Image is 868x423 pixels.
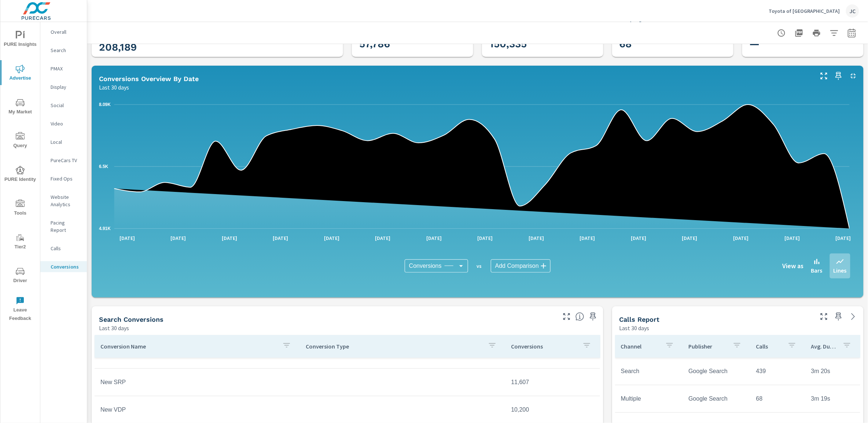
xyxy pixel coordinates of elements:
[3,233,38,251] span: Tier2
[575,312,584,321] span: Search Conversions include Actions, Leads and Unmapped Conversions
[505,401,600,419] td: 10,200
[99,75,199,83] h5: Conversions Overview By Date
[811,343,837,350] p: Avg. Duration
[40,192,87,210] div: Website Analytics
[619,38,726,50] h3: 68
[834,266,847,275] p: Lines
[523,234,549,242] p: [DATE]
[626,234,651,242] p: [DATE]
[99,102,111,107] text: 8.09K
[847,70,859,82] button: Minimize Widget
[3,98,38,116] span: My Market
[51,28,81,36] p: Overall
[51,65,81,72] p: PMAX
[100,343,276,350] p: Conversion Name
[756,343,782,350] p: Calls
[3,200,38,218] span: Tools
[3,166,38,184] span: PURE Identity
[3,267,38,285] span: Driver
[677,234,703,242] p: [DATE]
[728,234,754,242] p: [DATE]
[40,155,87,166] div: PureCars TV
[587,311,599,322] span: Save this to your personalized report
[769,8,840,14] p: Toyota of [GEOGRAPHIC_DATA]
[468,263,491,269] p: vs
[805,390,860,408] td: 3m 19s
[846,4,859,18] div: JC
[40,63,87,74] div: PMAX
[489,38,596,50] h3: 150,335
[40,261,87,272] div: Conversions
[421,234,447,242] p: [DATE]
[561,311,573,322] button: Make Fullscreen
[51,157,81,164] p: PureCars TV
[40,118,87,129] div: Video
[619,316,660,323] h5: Calls Report
[40,26,87,37] div: Overall
[792,26,806,40] button: "Export Report to PDF"
[683,390,751,408] td: Google Search
[683,362,751,380] td: Google Search
[831,234,856,242] p: [DATE]
[495,262,539,270] span: Add Comparison
[783,262,804,270] h6: View as
[51,138,81,146] p: Local
[40,81,87,92] div: Display
[409,262,442,270] span: Conversions
[818,70,830,82] button: Make Fullscreen
[51,102,81,109] p: Social
[472,234,498,242] p: [DATE]
[845,26,859,40] button: Select Date Range
[833,70,845,82] span: Save this to your personalized report
[306,343,482,350] p: Conversion Type
[40,243,87,254] div: Calls
[95,373,300,391] td: New SRP
[511,343,577,350] p: Conversions
[0,22,40,326] div: nav menu
[51,47,81,54] p: Search
[491,259,551,273] div: Add Comparison
[750,38,856,50] h3: —
[51,175,81,182] p: Fixed Ops
[217,234,242,242] p: [DATE]
[99,324,129,332] p: Last 30 days
[505,373,600,391] td: 11,607
[370,234,396,242] p: [DATE]
[3,31,38,49] span: PURE Insights
[99,316,163,323] h5: Search Conversions
[847,311,859,322] a: See more details in report
[805,362,860,380] td: 3m 20s
[40,217,87,236] div: Pacing Report
[818,311,830,322] button: Make Fullscreen
[51,245,81,252] p: Calls
[95,401,300,419] td: New VDP
[833,311,845,322] span: Save this to your personalized report
[51,120,81,127] p: Video
[3,296,38,323] span: Leave Feedback
[750,362,805,380] td: 439
[99,41,336,54] h3: 208,189
[268,234,293,242] p: [DATE]
[621,343,659,350] p: Channel
[40,45,87,56] div: Search
[359,38,466,50] h3: 57,786
[40,136,87,147] div: Local
[51,263,81,270] p: Conversions
[51,193,81,208] p: Website Analytics
[165,234,191,242] p: [DATE]
[575,234,600,242] p: [DATE]
[809,26,824,40] button: Print Report
[99,83,129,92] p: Last 30 days
[51,219,81,234] p: Pacing Report
[40,100,87,111] div: Social
[689,343,727,350] p: Publisher
[114,234,140,242] p: [DATE]
[619,324,650,332] p: Last 30 days
[319,234,345,242] p: [DATE]
[51,83,81,91] p: Display
[811,266,823,275] p: Bars
[615,390,683,408] td: Multiple
[3,132,38,150] span: Query
[750,390,805,408] td: 68
[827,26,842,40] button: Apply Filters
